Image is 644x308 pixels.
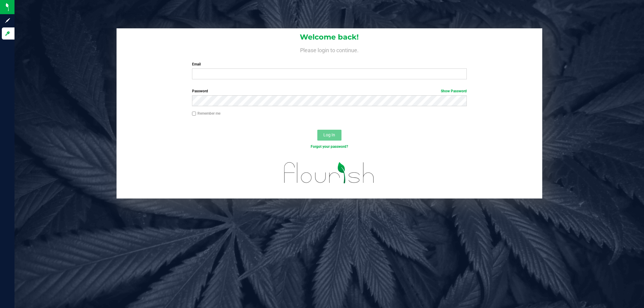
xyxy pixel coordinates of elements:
[5,30,11,37] inline-svg: Log in
[311,144,348,149] a: Forgot your password?
[323,132,335,137] span: Log In
[192,62,467,67] label: Email
[441,89,467,93] a: Show Password
[117,33,542,41] h1: Welcome back!
[192,112,196,116] input: Remember me
[317,130,341,141] button: Log In
[192,111,220,116] label: Remember me
[117,46,542,53] h4: Please login to continue.
[192,89,208,93] span: Password
[5,17,11,24] inline-svg: Sign up
[276,156,383,190] img: flourish_logo.svg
